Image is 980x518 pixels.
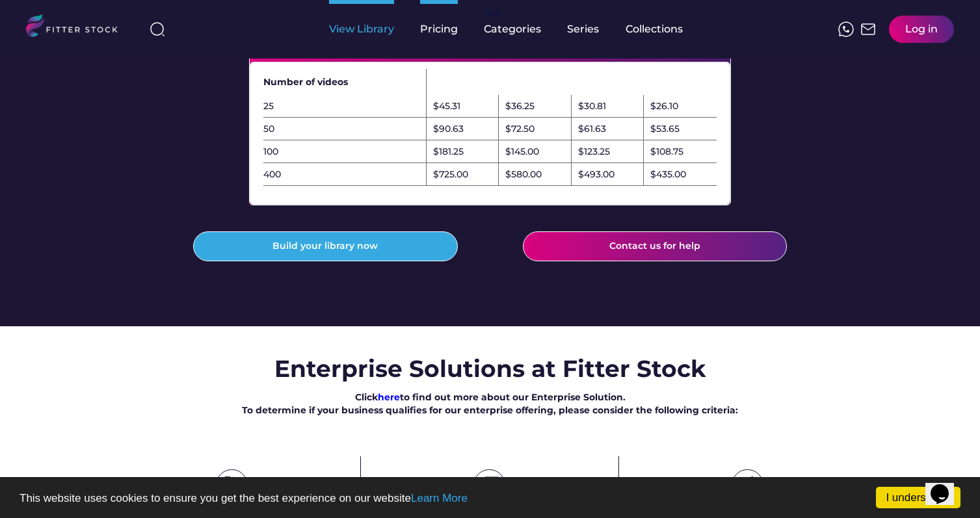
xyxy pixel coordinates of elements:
div: 25 [263,100,426,113]
div: 400 [263,168,426,181]
div: $72.50 [505,123,535,136]
div: $90.63 [433,123,464,136]
div: Click to find out more about our Enterprise Solution. To determine if your business qualifies for... [242,391,738,417]
img: LOGO.svg [26,14,129,41]
div: $435.00 [650,168,686,181]
img: Frame%2051.svg [860,21,876,37]
div: 100 [263,146,426,159]
div: $108.75 [650,146,683,159]
div: $53.65 [650,123,680,136]
div: Number of videos [263,76,426,89]
iframe: chat widget [925,466,967,505]
div: $493.00 [578,168,615,181]
div: Pricing [420,22,458,36]
img: meteor-icons_whatsapp%20%281%29.svg [838,21,854,37]
p: This website uses cookies to ensure you get the best experience on our website [20,493,960,504]
div: Categories [484,22,541,36]
div: fvck [484,6,501,19]
a: I understand! [876,487,960,508]
div: $26.10 [650,100,678,113]
div: 50 [263,123,426,136]
a: here [378,391,400,403]
div: Series [567,22,600,36]
div: $725.00 [433,168,468,181]
h3: Enterprise Solutions at Fitter Stock [274,352,706,385]
div: $123.25 [578,146,610,159]
div: View Library [329,22,394,36]
img: search-normal%203.svg [150,21,165,37]
div: $145.00 [505,146,539,159]
div: Collections [626,22,683,36]
a: Learn More [411,492,468,504]
div: $580.00 [505,168,542,181]
div: $36.25 [505,100,535,113]
div: $181.25 [433,146,464,159]
button: Contact us for help [523,231,788,261]
div: $45.31 [433,100,460,113]
div: Log in [905,22,938,36]
div: $30.81 [578,100,606,113]
button: Build your library now [193,231,458,261]
div: $61.63 [578,123,606,136]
